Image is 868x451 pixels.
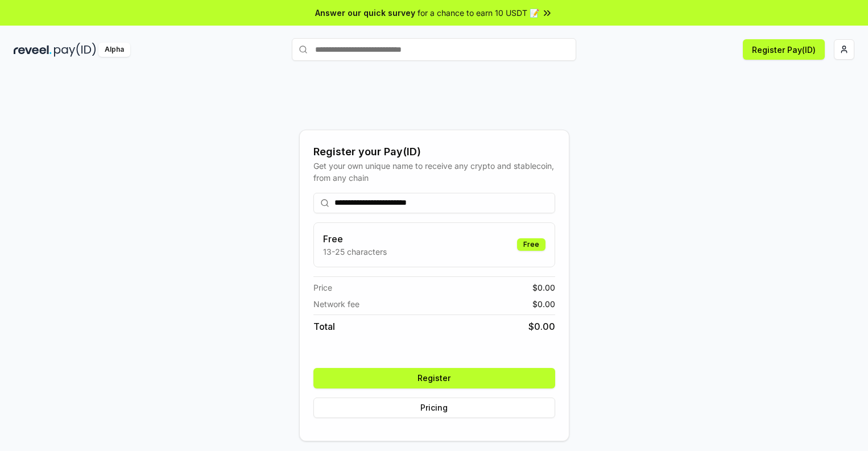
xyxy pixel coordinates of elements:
[418,7,539,19] span: for a chance to earn 10 USDT 📝
[313,398,555,418] button: Pricing
[313,320,335,333] span: Total
[98,43,130,57] div: Alpha
[323,232,387,246] h3: Free
[14,43,52,57] img: reveel_dark
[315,7,415,19] span: Answer our quick survey
[313,282,332,293] span: Price
[532,282,555,293] span: $ 0.00
[323,246,387,258] p: 13-25 characters
[54,43,96,57] img: pay_id
[313,160,555,184] div: Get your own unique name to receive any crypto and stablecoin, from any chain
[528,320,555,333] span: $ 0.00
[313,368,555,388] button: Register
[313,144,555,160] div: Register your Pay(ID)
[743,39,825,60] button: Register Pay(ID)
[313,298,359,310] span: Network fee
[532,298,555,310] span: $ 0.00
[517,238,545,251] div: Free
